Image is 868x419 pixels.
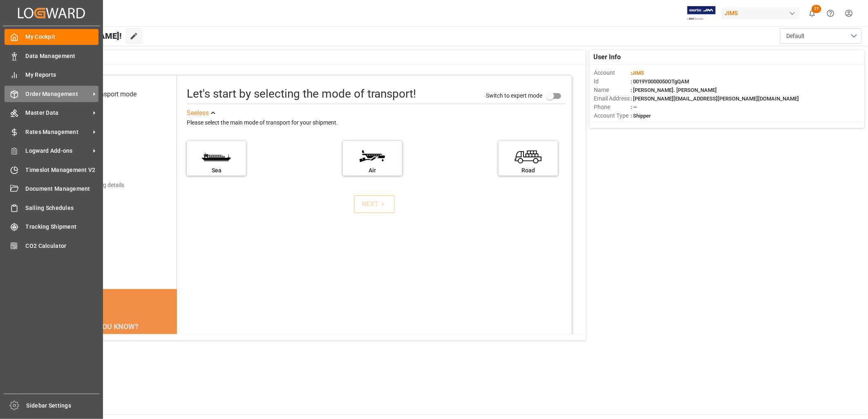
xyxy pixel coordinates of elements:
[631,104,637,110] span: : —
[26,204,99,212] span: Sailing Schedules
[786,32,805,40] span: Default
[26,185,99,193] span: Document Management
[26,147,90,155] span: Logward Add-ons
[191,166,242,175] div: Sea
[354,195,395,213] button: NEXT
[4,238,98,254] a: CO2 Calculator
[347,166,398,175] div: Air
[4,181,98,197] a: Document Management
[812,5,821,13] span: 21
[26,52,99,60] span: Data Management
[486,92,542,99] span: Switch to expert mode
[803,4,821,22] button: show 21 new notifications
[73,89,136,99] div: Select transport mode
[821,4,840,22] button: Help Center
[631,96,799,102] span: : [PERSON_NAME][EMAIL_ADDRESS][PERSON_NAME][DOMAIN_NAME]
[721,5,803,21] button: JIMS
[187,108,209,118] div: See less
[187,85,416,103] div: Let's start by selecting the mode of transport!
[4,219,98,235] a: Tracking Shipment
[34,28,122,44] span: Hello [PERSON_NAME]!
[26,223,99,231] span: Tracking Shipment
[594,94,631,103] span: Email Address
[26,90,90,98] span: Order Management
[503,166,554,175] div: Road
[26,109,90,117] span: Master Data
[26,166,99,174] span: Timeslot Management V2
[631,113,651,119] span: : Shipper
[362,199,387,209] div: NEXT
[4,200,98,216] a: Sailing Schedules
[631,87,717,93] span: : [PERSON_NAME]. [PERSON_NAME]
[631,70,644,76] span: :
[27,401,100,410] span: Sidebar Settings
[4,162,98,178] a: Timeslot Management V2
[26,33,99,41] span: My Cockpit
[187,118,566,128] div: Please select the main mode of transport for your shipment.
[594,69,631,77] span: Account
[594,86,631,94] span: Name
[594,52,621,62] span: User Info
[594,77,631,86] span: Id
[26,128,90,136] span: Rates Management
[594,111,631,120] span: Account Type
[4,67,98,83] a: My Reports
[594,103,631,111] span: Phone
[46,318,177,335] div: DID YOU KNOW?
[73,181,124,189] div: Add shipping details
[4,48,98,64] a: Data Management
[687,6,716,20] img: Exertis%20JAM%20-%20Email%20Logo.jpg_1722504956.jpg
[4,29,98,45] a: My Cockpit
[632,70,644,76] span: JIMS
[26,71,99,79] span: My Reports
[631,78,689,85] span: : 0019Y0000050OTgQAM
[721,7,800,19] div: JIMS
[26,242,99,250] span: CO2 Calculator
[780,28,862,44] button: open menu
